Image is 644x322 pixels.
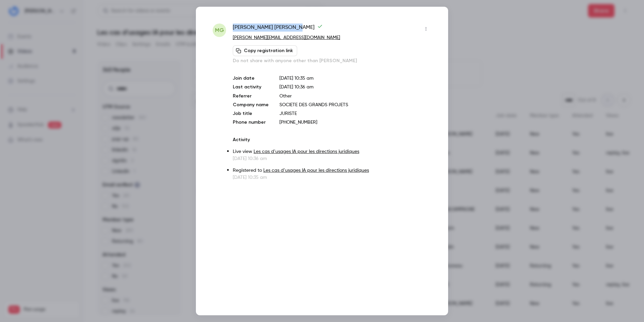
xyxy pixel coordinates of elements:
span: MG [215,26,224,34]
p: Registered to [233,167,431,174]
span: [DATE] 10:36 am [279,85,314,89]
p: [DATE] 10:36 am [233,155,431,162]
a: Les cas d’usages IA pour les directions juridiques [254,149,359,154]
button: Copy registration link [233,45,297,56]
p: Other [279,93,431,99]
p: Job title [233,110,269,117]
p: Phone number [233,119,269,126]
p: [DATE] 10:35 am [233,174,431,181]
p: SOCIETE DES GRANDS PROJETS [279,102,431,108]
p: Referrer [233,93,269,99]
p: Live view [233,148,431,155]
p: JURISTE [279,110,431,117]
a: [PERSON_NAME][EMAIL_ADDRESS][DOMAIN_NAME] [233,35,340,40]
p: Company name [233,102,269,108]
p: Last activity [233,84,269,91]
p: [PHONE_NUMBER] [279,119,431,126]
a: Les cas d’usages IA pour les directions juridiques [263,168,369,173]
p: Do not share with anyone other than [PERSON_NAME] [233,57,431,64]
p: Activity [233,136,431,143]
span: [PERSON_NAME] [PERSON_NAME] [233,24,323,34]
p: Join date [233,75,269,82]
p: [DATE] 10:35 am [279,75,431,82]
